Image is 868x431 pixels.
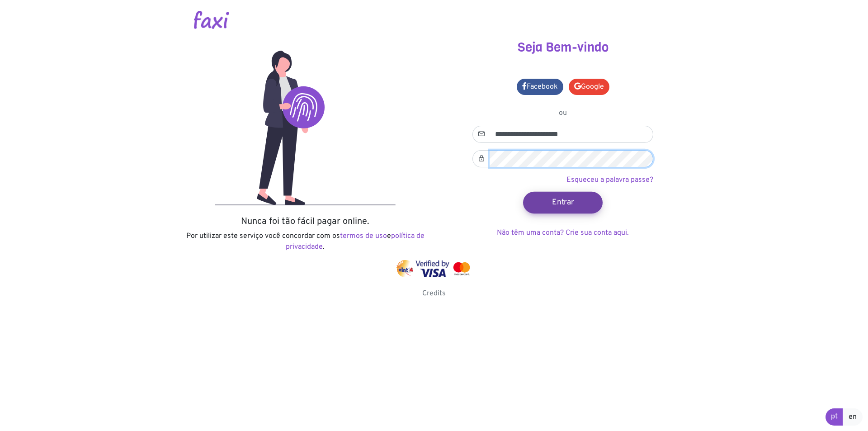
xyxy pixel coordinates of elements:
img: visa [415,260,449,277]
a: Facebook [517,79,563,95]
a: termos de uso [340,232,387,241]
a: Não têm uma conta? Crie sua conta aqui. [497,228,629,237]
a: Esqueceu a palavra passe? [566,175,653,185]
button: Entrar [523,191,603,213]
h5: Nunca foi tão fácil pagar online. [183,216,427,227]
p: Por utilizar este serviço você concordar com os e . [183,231,427,252]
p: ou [472,108,653,118]
img: mastercard [451,260,472,277]
img: vinti4 [396,260,414,277]
a: Credits [422,289,446,298]
a: Google [569,79,609,95]
h3: Seja Bem-vindo [441,40,685,55]
a: en [843,408,863,426]
a: pt [826,408,843,426]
